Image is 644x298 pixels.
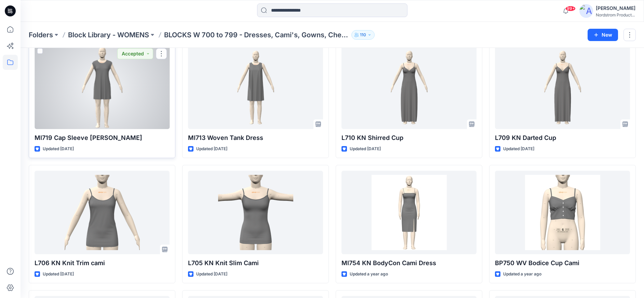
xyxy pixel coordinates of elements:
div: [PERSON_NAME] [596,4,635,12]
a: Folders [29,30,53,40]
p: L710 KN Shirred Cup [341,133,477,143]
p: Updated a year ago [503,271,541,278]
div: Nordstrom Product... [596,12,635,17]
p: Updated a year ago [350,271,388,278]
button: 110 [351,30,375,40]
a: L706 KN Knit Trim cami [35,171,170,254]
p: L705 KN Knit Slim Cami [188,258,323,268]
a: MI719 Cap Sleeve Nitie [35,46,170,129]
p: Updated [DATE] [503,145,534,153]
img: avatar [579,4,593,18]
p: Updated [DATE] [196,145,227,153]
p: MI713 Woven Tank Dress [188,133,323,143]
p: L709 KN Darted Cup [495,133,630,143]
p: Updated [DATE] [43,271,74,278]
a: BP750 WV Bodice Cup Cami [495,171,630,254]
a: L710 KN Shirred Cup [341,46,477,129]
p: MI754 KN BodyCon Cami Dress [341,258,477,268]
p: 110 [360,31,366,39]
button: New [588,29,618,41]
a: L709 KN Darted Cup [495,46,630,129]
a: MI754 KN BodyCon Cami Dress [341,171,477,254]
p: Updated [DATE] [43,145,74,153]
a: Block Library - WOMENS [68,30,149,40]
p: BP750 WV Bodice Cup Cami [495,258,630,268]
p: Updated [DATE] [350,145,381,153]
a: L705 KN Knit Slim Cami [188,171,323,254]
p: MI719 Cap Sleeve [PERSON_NAME] [35,133,170,143]
a: MI713 Woven Tank Dress [188,46,323,129]
p: Updated [DATE] [196,271,227,278]
span: 99+ [565,6,576,11]
p: BLOCKS W 700 to 799 - Dresses, Cami's, Gowns, Chemise [164,30,349,40]
p: L706 KN Knit Trim cami [35,258,170,268]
